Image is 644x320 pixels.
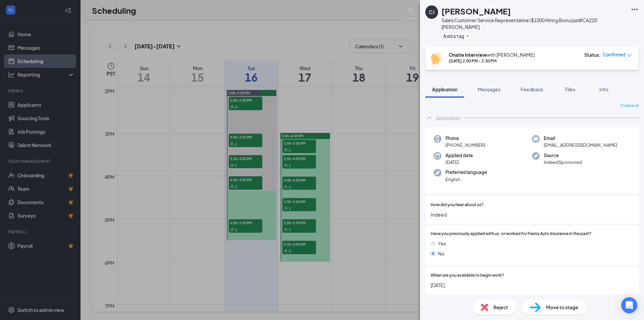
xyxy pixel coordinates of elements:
[445,152,473,159] span: Applied date
[565,86,575,92] span: Files
[546,304,578,311] span: Move to stage
[521,86,543,92] span: Feedback
[620,103,639,108] span: Collapse all
[449,52,487,58] b: Onsite Interview
[466,34,470,38] svg: Plus
[425,114,433,122] svg: ChevronUp
[445,142,485,148] span: [PHONE_NUMBER]
[544,135,617,142] span: Email
[544,159,582,166] span: IndeedSponsored
[478,86,500,92] span: Messages
[436,115,461,121] div: Application
[441,17,627,30] div: Sales Customer Service Representative ($1000 Hiring Bonus) at #CA220 [PERSON_NAME]
[432,86,458,92] span: Application
[431,231,591,237] span: Have you previously applied with us, or worked for Fiesta Auto Insurance in the past?
[445,176,487,183] span: English
[599,86,608,92] span: Info
[603,51,626,58] span: Confirmed
[449,51,535,58] div: with [PERSON_NAME]
[445,159,473,166] span: [DATE]
[441,32,471,39] button: PlusAdd a tag
[431,202,484,208] span: How did you hear about us?
[493,304,508,311] span: Reject
[544,152,582,159] span: Source
[544,142,617,148] span: [EMAIL_ADDRESS][DOMAIN_NAME]
[438,250,444,257] span: No
[438,240,446,247] span: Yes
[429,9,434,15] div: CJ
[584,51,601,58] div: Status :
[431,272,504,279] span: When are you available to begin work?
[441,5,511,17] h1: [PERSON_NAME]
[627,53,632,58] span: down
[449,58,535,64] div: [DATE] 2:00 PM - 2:30 PM
[621,297,637,313] div: Open Intercom Messenger
[445,169,487,176] span: Preferred language
[445,135,485,142] span: Phone
[431,211,633,218] span: Indeed
[431,281,633,289] span: [DATE]
[631,5,639,13] svg: Ellipses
